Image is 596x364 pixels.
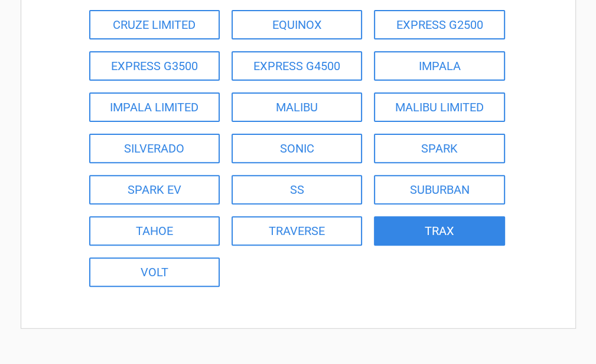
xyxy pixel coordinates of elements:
[374,92,504,122] a: MALIBU LIMITED
[232,92,362,122] a: MALIBU
[374,216,504,246] a: TRAX
[89,257,220,287] a: VOLT
[89,51,220,81] a: EXPRESS G3500
[374,51,504,81] a: IMPALA
[89,92,220,122] a: IMPALA LIMITED
[374,134,504,163] a: SPARK
[374,175,504,204] a: SUBURBAN
[232,134,362,163] a: SONIC
[89,175,220,204] a: SPARK EV
[89,216,220,246] a: TAHOE
[374,10,504,39] a: EXPRESS G2500
[232,51,362,81] a: EXPRESS G4500
[89,134,220,163] a: SILVERADO
[232,216,362,246] a: TRAVERSE
[232,175,362,204] a: SS
[232,10,362,39] a: EQUINOX
[89,10,220,39] a: CRUZE LIMITED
